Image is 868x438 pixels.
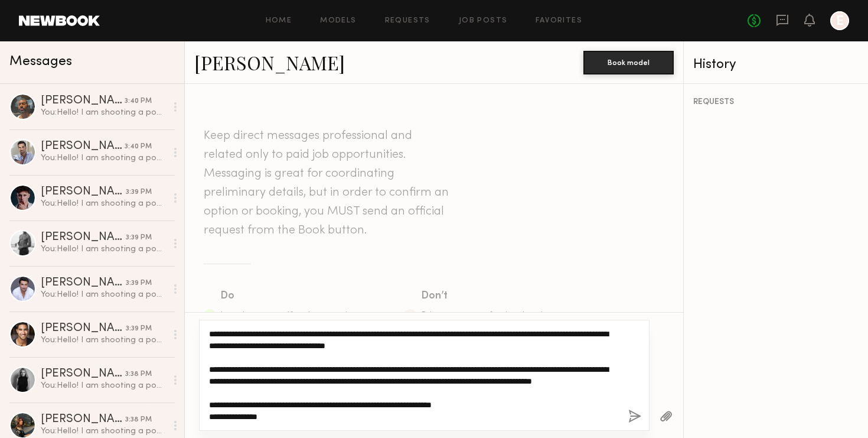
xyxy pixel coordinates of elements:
div: [PERSON_NAME] [41,368,125,380]
span: Messages [9,55,72,69]
div: 3:39 PM [126,187,152,198]
div: [PERSON_NAME] [41,141,125,153]
div: [PERSON_NAME] [41,323,126,335]
div: [PERSON_NAME] [41,414,125,426]
span: Introduce yourself and your project. [220,312,362,319]
div: [PERSON_NAME] [41,232,126,244]
a: Book model [583,57,674,67]
div: [PERSON_NAME] [41,95,125,107]
a: Requests [385,17,430,25]
header: Keep direct messages professional and related only to paid job opportunities. Messaging is great ... [204,126,452,240]
a: Models [320,17,356,25]
div: You: Hello! I am shooting a podcast based on Women's Hormonal Health [DATE][DATE] in [GEOGRAPHIC_... [41,107,167,118]
span: Bring up non-professional topics or ask a model to work for free/trade. [421,312,563,332]
div: History [693,58,859,72]
a: Favorites [536,17,582,25]
div: 3:40 PM [125,96,152,107]
div: You: Hello! I am shooting a podcast based on Women's Hormonal Health [DATE][DATE] in [GEOGRAPHIC_... [41,153,167,164]
div: 3:38 PM [125,414,152,426]
div: 3:39 PM [126,323,152,335]
div: Don’t [421,288,572,304]
div: You: Hello! I am shooting a podcast based on Women's Hormonal Health [DATE][DATE] in [GEOGRAPHIC_... [41,335,167,346]
div: [PERSON_NAME] [41,277,126,289]
div: 3:38 PM [125,369,152,380]
div: [PERSON_NAME] [41,186,126,198]
div: You: Hello! I am shooting a podcast based on Women's Hormonal Health [DATE][DATE] in [GEOGRAPHIC_... [41,244,167,255]
a: E [830,11,849,30]
div: You: Hello! I am shooting a podcast based on Women's Hormonal Health [DATE][DATE] in [GEOGRAPHIC_... [41,289,167,300]
div: 3:39 PM [126,278,152,289]
button: Book model [583,51,674,74]
div: You: Hello! I am shooting a podcast based on Women's Hormonal Health [DATE][DATE] in [GEOGRAPHIC_... [41,380,167,391]
div: You: Hello! I am shooting a podcast based on Women's Hormonal Health [DATE][DATE] in [GEOGRAPHIC_... [41,426,167,437]
a: Job Posts [459,17,508,25]
div: 3:40 PM [125,141,152,153]
div: You: Hello! I am shooting a podcast based on Women's Hormonal Health [DATE][DATE] in [GEOGRAPHIC_... [41,198,167,209]
a: Home [266,17,292,25]
a: [PERSON_NAME] [194,50,345,75]
div: Do [220,288,371,304]
div: REQUESTS [693,98,859,106]
div: 3:39 PM [126,232,152,244]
